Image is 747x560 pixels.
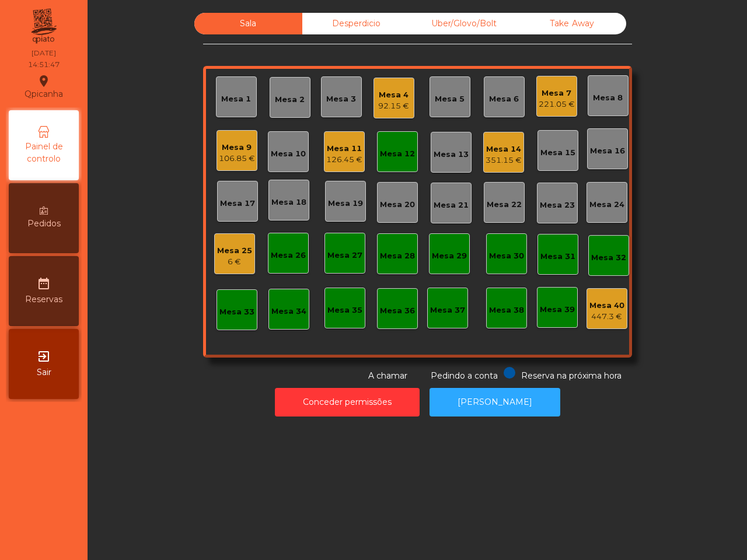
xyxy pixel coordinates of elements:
i: date_range [37,276,51,290]
div: 221.05 € [539,99,575,110]
div: Mesa 32 [591,252,626,264]
div: Mesa 24 [589,199,624,211]
i: location_on [37,74,51,88]
div: Mesa 5 [435,93,465,105]
div: Mesa 13 [434,149,469,160]
div: Mesa 14 [486,143,522,155]
div: Mesa 35 [327,304,362,316]
div: Mesa 21 [434,199,469,211]
span: A chamar [368,370,407,381]
div: Mesa 28 [380,250,415,262]
div: Mesa 15 [540,147,575,159]
div: Mesa 16 [590,145,625,157]
span: Painel de controlo [12,141,76,165]
div: Mesa 23 [540,199,575,211]
div: Uber/Glovo/Bolt [410,13,518,34]
div: Mesa 17 [220,198,255,209]
div: Take Away [518,13,626,34]
div: Mesa 38 [489,304,524,316]
div: Mesa 19 [328,198,363,209]
div: Mesa 1 [221,93,251,105]
div: Mesa 37 [430,304,465,316]
button: Conceder permissões [275,388,420,416]
div: Mesa 34 [271,306,306,317]
button: [PERSON_NAME] [430,388,560,416]
div: Mesa 26 [271,250,306,261]
span: Reserva na próxima hora [521,370,622,381]
div: Mesa 22 [487,199,522,211]
div: Sala [194,13,302,34]
span: Pedidos [27,218,61,230]
div: Mesa 40 [589,300,624,311]
div: 6 € [217,256,252,268]
div: 447.3 € [589,311,624,323]
div: Qpicanha [25,72,63,101]
div: 106.85 € [219,153,255,164]
div: Mesa 29 [432,250,467,262]
div: Desperdicio [302,13,410,34]
img: qpiato [29,6,58,47]
div: 14:51:47 [28,60,60,70]
div: Mesa 9 [219,142,255,153]
div: Mesa 8 [593,92,623,104]
div: Mesa 10 [271,148,306,160]
div: Mesa 27 [327,250,362,261]
div: Mesa 18 [271,197,306,208]
div: Mesa 33 [219,306,254,318]
span: Reservas [25,293,62,306]
div: Mesa 39 [540,304,575,316]
div: Mesa 31 [540,251,575,262]
div: 92.15 € [378,100,409,112]
i: exit_to_app [37,349,51,363]
div: Mesa 7 [539,87,575,99]
span: Pedindo a conta [431,370,498,381]
div: Mesa 30 [489,250,524,262]
div: Mesa 36 [380,305,415,317]
div: Mesa 6 [489,93,519,105]
div: Mesa 4 [378,89,409,101]
div: Mesa 3 [326,93,356,105]
div: 126.45 € [326,154,362,166]
div: Mesa 11 [326,143,362,155]
div: Mesa 2 [275,94,305,106]
span: Sair [37,366,51,379]
div: Mesa 25 [217,245,252,257]
div: Mesa 20 [380,199,415,211]
div: 351.15 € [486,155,522,166]
div: Mesa 12 [380,148,415,160]
div: [DATE] [32,48,56,58]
